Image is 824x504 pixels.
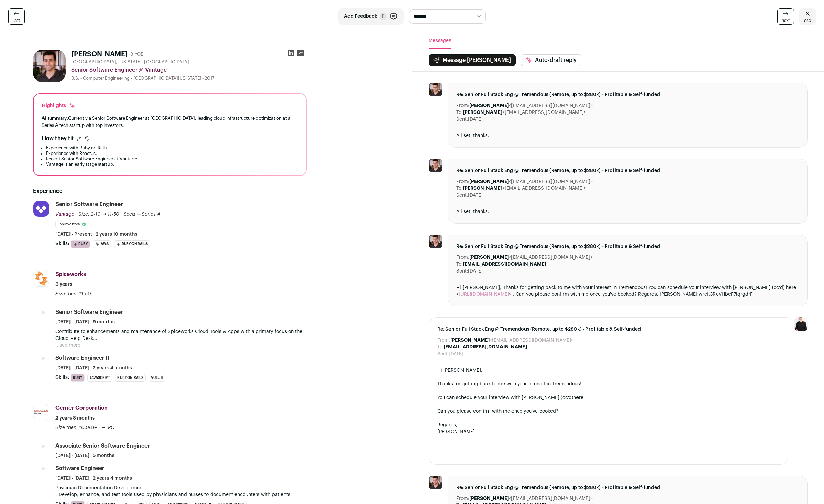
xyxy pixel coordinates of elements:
[469,103,509,108] b: [PERSON_NAME]
[33,201,49,217] img: 9c00b4a0a2b1ea13eb0a4e46cbe929ebd206a420fd681c1c0bcd31d87fcafbde.png
[456,268,468,275] dt: Sent:
[469,102,593,109] dd: <[EMAIL_ADDRESS][DOMAIN_NAME]>
[456,243,799,250] span: Re: Senior Full Stack Eng @ Tremendous (Remote, up to $280k) - Profitable & Self-funded
[456,91,799,98] span: Re: Senior Full Stack Eng @ Tremendous (Remote, up to $280k) - Profitable & Self-funded
[456,116,468,123] dt: Sent:
[55,465,104,472] div: Software Engineer
[429,54,516,66] button: Message [PERSON_NAME]
[87,374,112,382] li: JavaScript
[55,415,95,422] span: 2 years 8 months
[55,475,132,482] span: [DATE] - [DATE] · 2 years 4 months
[121,211,122,218] span: ·
[573,395,583,400] a: here
[456,132,799,139] div: All set, thanks.
[429,235,442,248] img: ffd185fc18d19aaf0e06ec0cdf07fc1bf331467e2dc673495e3d337167077ab5.jpg
[42,115,298,129] div: Currently a Senior Software Engineer at [GEOGRAPHIC_DATA], leading cloud infrastructure optimizat...
[456,284,799,298] div: Hi [PERSON_NAME], Thanks for getting back to me with your interest in Tremendous! You can schedul...
[55,292,91,296] span: Size then: 11-50
[55,425,97,430] span: Size then: 10,001+
[437,428,780,435] div: [PERSON_NAME]
[46,156,298,162] li: Recent Senior Software Engineer at Vantage.
[437,422,780,428] div: Regards,
[456,261,463,268] dt: To:
[450,338,490,343] b: [PERSON_NAME]
[450,337,573,344] dd: <[EMAIL_ADDRESS][DOMAIN_NAME]>
[469,179,509,184] b: [PERSON_NAME]
[46,145,298,151] li: Experience with Ruby on Rails.
[469,178,593,185] dd: <[EMAIL_ADDRESS][DOMAIN_NAME]>
[468,268,483,275] dd: [DATE]
[444,345,527,349] b: [EMAIL_ADDRESS][DOMAIN_NAME]
[55,364,132,371] span: [DATE] - [DATE] · 2 years 4 months
[429,83,442,96] img: ffd185fc18d19aaf0e06ec0cdf07fc1bf331467e2dc673495e3d337167077ab5.jpg
[42,102,76,109] div: Highlights
[437,381,780,387] div: Thanks for getting back to me with your interest in Tremendous!
[437,394,780,401] div: You can schedule your interview with [PERSON_NAME] (cc'd) .
[437,344,444,350] dt: To:
[456,192,468,199] dt: Sent:
[71,374,85,382] li: Ruby
[469,495,593,502] dd: <[EMAIL_ADDRESS][DOMAIN_NAME]>
[459,292,509,297] a: [URL][DOMAIN_NAME]
[149,374,165,382] li: Vue.js
[456,178,469,185] dt: From:
[449,350,464,357] dd: [DATE]
[55,231,137,238] span: [DATE] - Present · 2 years 10 months
[130,51,143,58] div: 8 YOE
[456,167,799,174] span: Re: Senior Full Stack Eng @ Tremendous (Remote, up to $280k) - Profitable & Self-funded
[33,270,49,286] img: d3d76c073bf0e85a064dcb764be0eb0b9d192ba06ed843a02d7bee9885a7793e.jpg
[55,201,123,208] div: Senior Software Engineer
[437,367,780,374] div: Hi [PERSON_NAME],
[71,240,90,248] li: Ruby
[115,374,146,382] li: Ruby on Rails
[456,185,463,192] dt: To:
[799,8,816,25] a: esc
[42,134,74,143] h2: How they fit
[437,326,780,333] span: Re: Senior Full Stack Eng @ Tremendous (Remote, up to $280k) - Profitable & Self-funded
[429,476,442,489] img: ffd185fc18d19aaf0e06ec0cdf07fc1bf331467e2dc673495e3d337167077ab5.jpg
[777,8,794,25] a: next
[463,262,546,267] b: [EMAIL_ADDRESS][DOMAIN_NAME]
[437,408,780,415] div: Can you please confirm with me once you've booked?
[42,116,68,120] span: AI summary:
[55,221,89,228] li: Top Investors
[13,18,20,23] span: last
[8,8,25,25] a: last
[71,59,189,65] span: [GEOGRAPHIC_DATA], [US_STATE], [GEOGRAPHIC_DATA]
[55,212,74,217] span: Vantage
[101,425,114,430] span: → IPO
[98,424,100,431] span: ·
[468,116,483,123] dd: [DATE]
[804,18,811,23] span: esc
[55,240,69,247] span: Skills:
[456,254,469,261] dt: From:
[55,405,108,411] span: Cerner Corporation
[456,495,469,502] dt: From:
[380,13,387,20] span: F
[46,151,298,156] li: Experience with React.js.
[55,281,72,288] span: 3 years
[55,452,114,459] span: [DATE] - [DATE] · 5 months
[55,342,80,349] button: ...see more
[55,491,307,498] p: - Develop, enhance, and test tools used by physicians and nurses to document encounters with pati...
[55,485,307,491] p: Physician Documentation Development
[429,33,451,49] button: Messages
[33,404,49,420] img: e0b71db463313c9ad0ce8389471915c27ee51aa616e8da108c37dc015af030bc.jpg
[46,162,298,167] li: Vantage is an early stage startup.
[468,192,483,199] dd: [DATE]
[456,109,463,116] dt: To:
[55,308,123,316] div: Senior Software Engineer
[55,271,86,277] span: Spiceworks
[33,50,66,82] img: ffd185fc18d19aaf0e06ec0cdf07fc1bf331467e2dc673495e3d337167077ab5.jpg
[463,110,502,115] b: [PERSON_NAME]
[55,354,109,362] div: Software Engineer II
[76,212,119,217] span: · Size: 2-10 → 11-50
[114,240,150,248] li: Ruby on Rails
[55,442,150,450] div: Associate Senior Software Engineer
[469,254,593,261] dd: <[EMAIL_ADDRESS][DOMAIN_NAME]>
[456,208,799,215] div: All set, thanks.
[93,240,111,248] li: AWS
[456,484,799,491] span: Re: Senior Full Stack Eng @ Tremendous (Remote, up to $280k) - Profitable & Self-funded
[55,374,69,381] span: Skills:
[456,102,469,109] dt: From:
